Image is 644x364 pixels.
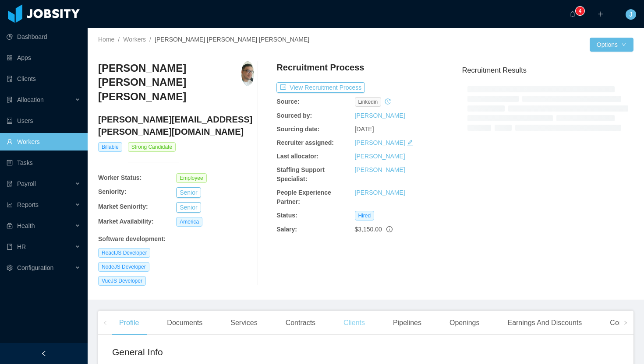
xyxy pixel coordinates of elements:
div: Contracts [279,311,322,335]
a: Workers [123,36,146,43]
span: info-circle [386,226,393,232]
span: Health [17,222,35,229]
div: Documents [160,311,209,335]
i: icon: book [7,244,13,250]
a: icon: robotUsers [7,112,81,129]
b: Last allocator: [276,153,318,160]
button: icon: exportView Recruitment Process [276,82,365,93]
span: / [149,36,151,43]
i: icon: left [103,321,107,325]
div: Clients [336,311,372,335]
span: ReactJS Developer [98,248,150,258]
a: icon: appstoreApps [7,49,81,66]
span: linkedin [355,97,382,107]
i: icon: file-protect [7,181,13,187]
b: People Experience Partner: [276,189,331,205]
a: icon: pie-chartDashboard [7,28,81,45]
a: icon: exportView Recruitment Process [276,84,365,91]
span: Strong Candidate [128,142,176,152]
span: VueJS Developer [98,276,146,286]
span: HR [17,243,26,250]
h3: Recruitment Results [462,65,633,76]
span: Reports [17,201,39,208]
i: icon: history [385,98,391,105]
span: Payroll [17,180,36,187]
b: Staffing Support Specialist: [276,166,325,182]
b: Market Seniority: [98,203,148,210]
span: Allocation [17,96,44,103]
span: Configuration [17,264,53,271]
a: [PERSON_NAME] [355,189,405,196]
sup: 4 [576,7,584,15]
h4: Recruitment Process [276,61,364,73]
h2: General Info [112,345,366,359]
div: Profile [112,311,146,335]
a: icon: auditClients [7,70,81,87]
b: Software development : [98,235,166,242]
b: Market Availability: [98,218,154,225]
span: Billable [98,142,122,152]
div: Earnings And Discounts [500,311,589,335]
i: icon: line-chart [7,202,13,208]
a: [PERSON_NAME] [355,139,405,146]
i: icon: right [623,321,628,325]
span: J [630,9,633,20]
i: icon: bell [570,11,576,17]
b: Salary: [276,226,297,233]
i: icon: edit [407,140,413,146]
b: Recruiter assigned: [276,139,334,146]
div: Openings [442,311,487,335]
img: 78378fac-ebc3-492b-be87-e9115189ff5d_6891313328f5b-400w.png [241,61,255,86]
span: [DATE] [355,126,374,133]
span: America [176,217,202,227]
a: icon: userWorkers [7,133,81,150]
p: 4 [579,7,582,15]
button: Senior [176,202,201,213]
b: Sourcing date: [276,126,319,133]
i: icon: medicine-box [7,223,13,229]
span: / [118,36,120,43]
i: icon: plus [598,11,604,17]
i: icon: setting [7,265,13,271]
span: [PERSON_NAME] [PERSON_NAME] [PERSON_NAME] [155,36,309,43]
b: Sourced by: [276,112,312,119]
h3: [PERSON_NAME] [PERSON_NAME] [PERSON_NAME] [98,61,241,104]
a: [PERSON_NAME] [355,166,405,173]
span: $3,150.00 [355,226,382,233]
i: icon: solution [7,97,13,103]
b: Source: [276,98,299,105]
a: [PERSON_NAME] [355,153,405,160]
b: Worker Status: [98,174,142,181]
span: Employee [176,173,206,183]
span: Hired [355,211,375,220]
h4: [PERSON_NAME][EMAIL_ADDRESS][PERSON_NAME][DOMAIN_NAME] [98,113,254,138]
div: Pipelines [386,311,428,335]
button: Optionsicon: down [590,38,633,52]
span: NodeJS Developer [98,262,149,272]
b: Status: [276,212,297,219]
a: [PERSON_NAME] [355,112,405,119]
a: Home [98,36,114,43]
button: Senior [176,187,201,198]
div: Services [223,311,264,335]
b: Seniority: [98,188,127,195]
a: icon: profileTasks [7,154,81,171]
